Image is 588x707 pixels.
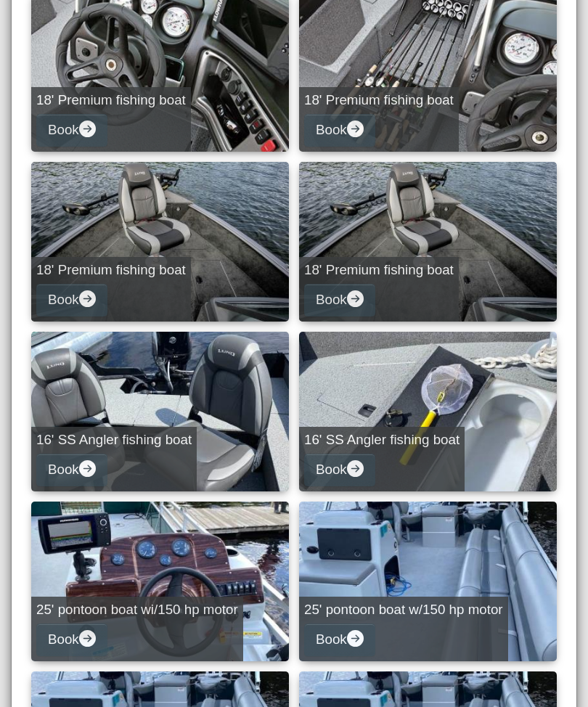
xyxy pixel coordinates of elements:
button: Bookarrow right circle fill [36,624,107,656]
button: Bookarrow right circle fill [36,114,107,147]
svg: arrow right circle fill [79,290,96,307]
button: Bookarrow right circle fill [304,284,375,316]
button: Bookarrow right circle fill [304,624,375,656]
svg: arrow right circle fill [347,460,364,477]
svg: arrow right circle fill [79,460,96,477]
h5: 16' SS Angler fishing boat [36,432,192,449]
button: Bookarrow right circle fill [36,284,107,316]
button: Bookarrow right circle fill [304,114,375,147]
button: Bookarrow right circle fill [304,454,375,486]
h5: 25' pontoon boat wi/150 hp motor [36,602,238,618]
button: Bookarrow right circle fill [36,454,107,486]
h5: 18' Premium fishing boat [36,92,186,109]
h5: 18' Premium fishing boat [304,262,454,279]
h5: 16' SS Angler fishing boat [304,432,460,449]
h5: 25' pontoon boat w/150 hp motor [304,602,503,618]
svg: arrow right circle fill [347,120,364,137]
svg: arrow right circle fill [79,120,96,137]
svg: arrow right circle fill [347,290,364,307]
h5: 18' Premium fishing boat [36,262,186,279]
svg: arrow right circle fill [79,630,96,647]
svg: arrow right circle fill [347,630,364,647]
h5: 18' Premium fishing boat [304,92,454,109]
